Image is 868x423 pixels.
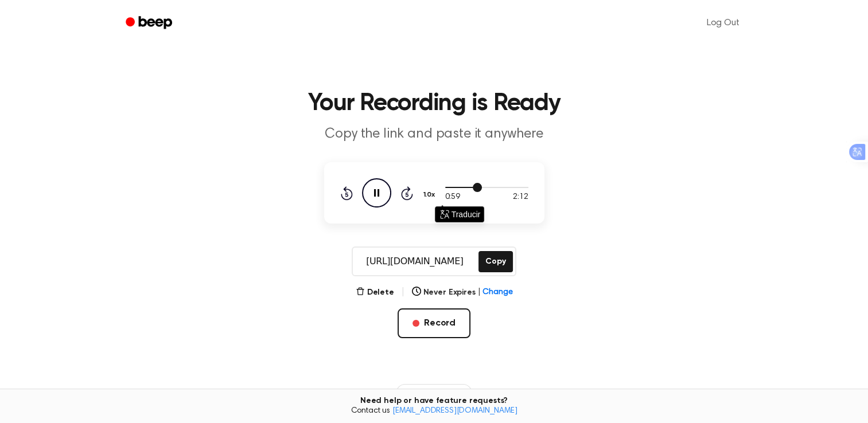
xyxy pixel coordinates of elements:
span: | [401,285,405,299]
span: 2:12 [513,191,528,203]
span: 0:59 [445,191,460,203]
button: 1.0x [422,185,439,205]
span: Contact us [7,406,861,417]
a: [EMAIL_ADDRESS][DOMAIN_NAME] [392,407,517,415]
a: Beep [118,12,182,34]
span: | [477,287,480,299]
span: Change [482,287,512,299]
button: Delete [356,287,394,299]
h1: Your Recording is Ready [141,92,728,116]
p: Copy the link and paste it anywhere [214,125,655,144]
button: Never Expires|Change [412,287,513,299]
span: Recording History [412,388,464,398]
button: Copy [478,251,512,272]
a: Log Out [695,9,751,37]
button: Recording History [396,384,472,402]
button: Record [398,308,470,338]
